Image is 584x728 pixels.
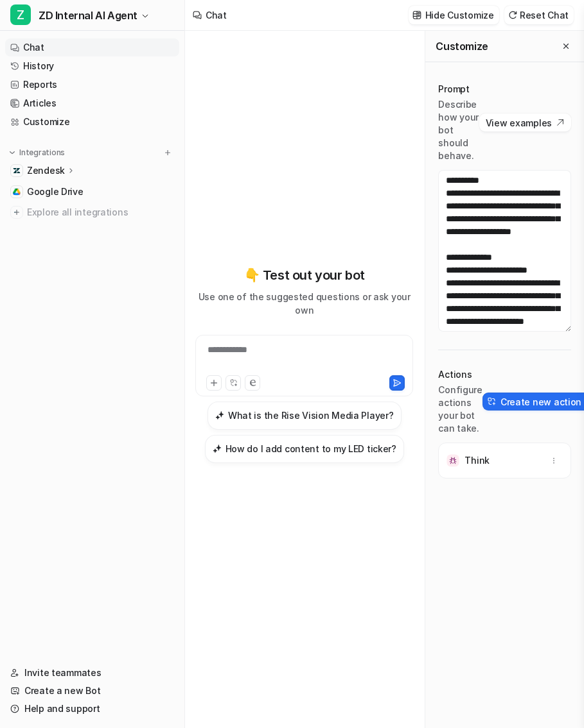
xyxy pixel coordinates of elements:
[438,98,479,162] p: Describe how your bot should behave.
[206,8,227,22] div: Chat
[215,411,224,420] img: What is the Rise Vision Media Player?
[19,148,65,158] p: Integrations
[5,700,179,718] a: Help and support
[438,368,482,381] p: Actions
[13,167,21,174] img: Zendesk
[5,146,69,159] button: Integrations
[27,202,174,223] span: Explore all integrations
[425,8,494,22] p: Hide Customize
[5,203,179,221] a: Explore all integrations
[5,38,179,56] a: Chat
[504,6,574,24] button: Reset Chat
[213,444,222,453] img: How do I add content to my LED ticker?
[409,6,499,24] button: Hide Customize
[205,435,404,463] button: How do I add content to my LED ticker?How do I add content to my LED ticker?
[5,94,179,112] a: Articles
[27,185,84,198] span: Google Drive
[465,454,490,467] p: Think
[39,6,137,24] span: ZD Internal AI Agent
[5,183,179,201] a: Google DriveGoogle Drive
[5,57,179,75] a: History
[479,114,571,131] button: View examples
[5,76,179,94] a: Reports
[27,164,65,177] p: Zendesk
[488,397,497,406] img: create-action-icon.svg
[228,409,394,422] h3: What is the Rise Vision Media Player?
[5,664,179,682] a: Invite teammates
[8,148,17,157] img: expand menu
[226,442,396,455] h3: How do I add content to my LED ticker?
[195,290,413,317] p: Use one of the suggested questions or ask your own
[436,40,488,53] h2: Customize
[558,38,574,54] button: Close flyout
[208,402,402,430] button: What is the Rise Vision Media Player?What is the Rise Vision Media Player?
[438,83,479,96] p: Prompt
[13,188,21,196] img: Google Drive
[5,682,179,700] a: Create a new Bot
[5,113,179,131] a: Customize
[412,10,421,20] img: customize
[244,266,365,285] p: 👇 Test out your bot
[10,206,23,219] img: explore all integrations
[508,10,517,20] img: reset
[163,148,172,157] img: menu_add.svg
[10,4,31,25] span: Z
[447,454,459,467] img: Think icon
[438,384,482,435] p: Configure actions your bot can take.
